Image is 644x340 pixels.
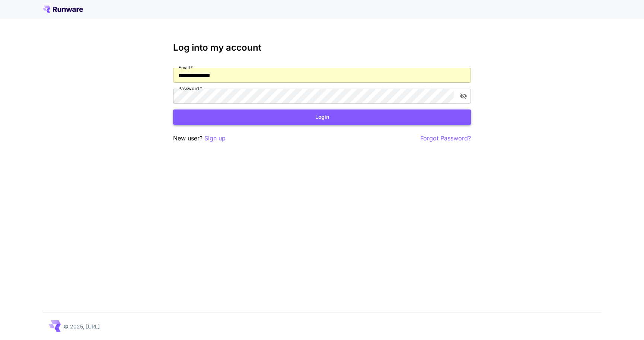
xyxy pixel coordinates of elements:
p: © 2025, [URL] [64,322,100,330]
button: toggle password visibility [457,89,470,103]
label: Email [178,64,193,71]
p: New user? [173,134,226,143]
label: Password [178,85,202,92]
button: Forgot Password? [420,134,471,143]
button: Login [173,109,471,125]
button: Sign up [204,134,226,143]
h3: Log into my account [173,42,471,53]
